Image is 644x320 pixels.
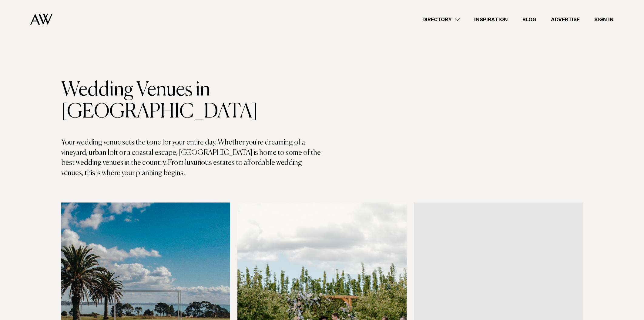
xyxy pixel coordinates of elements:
[61,138,322,178] p: Your wedding venue sets the tone for your entire day. Whether you're dreaming of a vineyard, urba...
[544,15,587,24] a: Advertise
[61,79,322,123] h1: Wedding Venues in [GEOGRAPHIC_DATA]
[587,15,621,24] a: Sign In
[30,14,52,25] img: Auckland Weddings Logo
[415,15,467,24] a: Directory
[467,15,515,24] a: Inspiration
[515,15,544,24] a: Blog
